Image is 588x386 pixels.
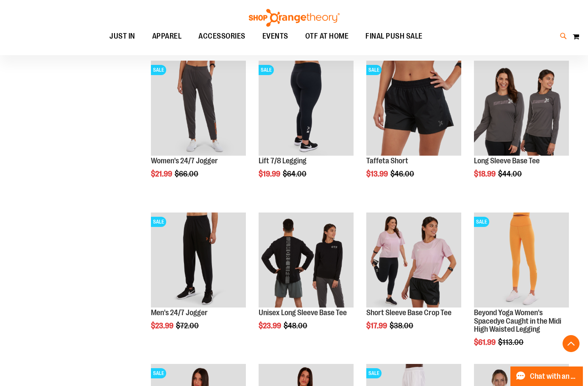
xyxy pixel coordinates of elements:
img: Product image for 24/7 Jogger [151,213,246,308]
div: product [147,56,250,200]
span: $38.00 [390,322,415,330]
span: $48.00 [284,322,309,330]
span: $13.99 [366,170,389,178]
span: Chat with an Expert [530,372,578,380]
span: ACCESSORIES [198,27,245,46]
a: Men's 24/7 Jogger [151,308,208,317]
span: SALE [259,65,274,75]
a: Taffeta Short [366,157,408,165]
a: Lift 7/8 Legging [259,157,307,165]
span: $44.00 [498,170,523,178]
span: $23.99 [151,322,175,330]
img: Product image for Unisex Long Sleeve Base Tee [259,213,354,308]
span: SALE [151,368,166,378]
span: $61.99 [474,338,497,347]
img: Product image for Beyond Yoga Womens Spacedye Caught in the Midi High Waisted Legging [474,213,569,308]
a: Unisex Long Sleeve Base Tee [259,308,347,317]
a: Product image for Beyond Yoga Womens Spacedye Caught in the Midi High Waisted LeggingSALE [474,213,569,309]
div: product [254,208,358,352]
span: $21.99 [151,170,173,178]
a: 2024 October Lift 7/8 LeggingSALE [259,61,354,157]
span: OTF AT HOME [305,27,349,46]
span: $18.99 [474,170,497,178]
button: Chat with an Expert [510,366,583,386]
span: SALE [151,217,166,227]
a: Women's 24/7 Jogger [151,157,218,165]
a: Beyond Yoga Women's Spacedye Caught in the Midi High Waisted Legging [474,308,561,334]
span: JUST IN [109,27,135,46]
div: product [470,208,573,368]
a: Product image for 24/7 JoggerSALE [151,61,246,157]
span: SALE [474,217,489,227]
span: $64.00 [283,170,308,178]
div: product [470,56,573,200]
span: $46.00 [390,170,415,178]
img: Product image for 24/7 Jogger [151,61,246,156]
span: $19.99 [259,170,281,178]
img: 2024 October Lift 7/8 Legging [259,61,354,156]
span: SALE [366,368,382,378]
div: product [362,56,465,200]
a: Product image for 24/7 JoggerSALE [151,213,246,309]
div: product [362,208,465,352]
a: Short Sleeve Base Crop Tee [366,308,451,317]
img: Main Image of Taffeta Short [366,61,461,156]
span: SALE [151,65,166,75]
a: Product image for Short Sleeve Base Crop Tee [366,213,461,309]
div: product [254,56,358,200]
img: Shop Orangetheory [248,9,341,27]
button: Back To Top [563,335,580,352]
span: $17.99 [366,322,388,330]
span: FINAL PUSH SALE [365,27,423,46]
a: Product image for Unisex Long Sleeve Base Tee [259,213,354,309]
span: $66.00 [175,170,200,178]
span: SALE [366,65,382,75]
span: EVENTS [262,27,288,46]
span: $72.00 [176,322,200,330]
span: $113.00 [498,338,525,347]
img: Product image for Long Sleeve Base Tee [474,61,569,156]
span: $23.99 [259,322,282,330]
a: Long Sleeve Base Tee [474,157,540,165]
span: APPAREL [152,27,182,46]
div: product [147,208,250,352]
img: Product image for Short Sleeve Base Crop Tee [366,213,461,308]
a: Main Image of Taffeta ShortSALE [366,61,461,157]
a: Product image for Long Sleeve Base Tee [474,61,569,157]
